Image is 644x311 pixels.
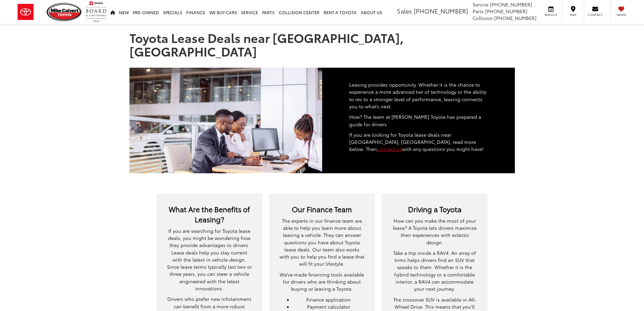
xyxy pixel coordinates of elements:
[473,15,493,21] span: Collision
[349,113,488,128] p: How? The team at [PERSON_NAME] Toyota has prepared a guide for drivers.
[129,31,515,58] h1: Toyota Lease Deals near [GEOGRAPHIC_DATA], [GEOGRAPHIC_DATA]
[397,6,412,15] span: Sales
[279,217,365,268] p: The experts in our finance team are able to help you learn more about leasing a vehicle. They can...
[485,8,527,15] span: [PHONE_NUMBER]
[167,204,252,224] div: What Are the Benefits of Leasing?
[543,13,558,17] span: Service
[378,146,402,152] a: contact us
[392,217,477,246] p: How can you make the most of your lease? A Toyota lets drivers maximize their experiences with ec...
[167,227,252,292] p: If you are searching for Toyota lease deals, you might be wondering how they provide advantages t...
[490,1,532,8] span: [PHONE_NUMBER]
[473,8,484,15] span: Parts
[349,131,488,153] p: If you are looking for Toyota lease deals near [GEOGRAPHIC_DATA], [GEOGRAPHIC_DATA], read more be...
[349,81,488,110] p: Leasing provides opportunity. Whether it is the chance to experience a more advanced tier of tech...
[566,13,580,17] span: Map
[392,249,477,293] p: Take a trip inside a RAV4. An array of trims helps drivers find an SUV that speaks to them. Wheth...
[494,15,536,21] span: [PHONE_NUMBER]
[279,204,365,214] div: Our Finance Team
[473,1,488,8] span: Service
[414,6,468,15] span: [PHONE_NUMBER]
[293,296,365,303] li: Finance application
[47,3,82,21] img: Mike Calvert Toyota
[614,13,629,17] span: Saved
[588,13,603,17] span: Contact
[392,204,477,214] div: Driving a Toyota
[293,303,365,310] li: Payment calculator
[279,271,365,293] p: We’ve made financing tools available for drivers who are thinking about buying or leasing a Toyota:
